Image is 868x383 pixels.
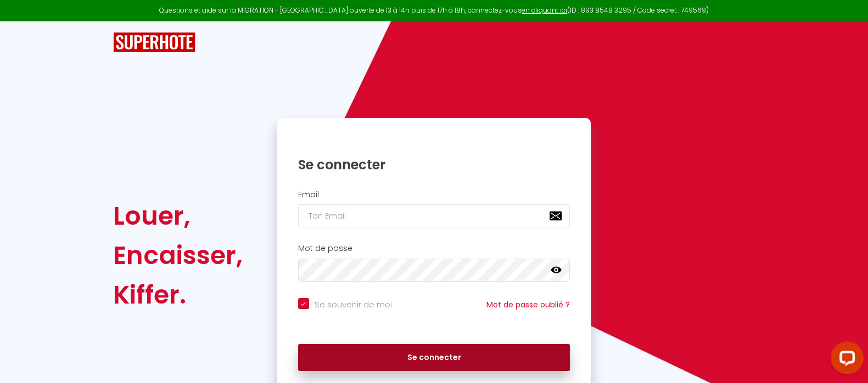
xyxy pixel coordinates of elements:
h1: Se connecter [298,156,570,173]
div: Encaisser, [113,236,243,275]
a: Mot de passe oublié ? [486,299,570,310]
iframe: LiveChat chat widget [822,337,868,383]
h2: Mot de passe [298,244,570,253]
h2: Email [298,190,570,199]
input: Ton Email [298,204,570,227]
div: Kiffer. [113,275,243,315]
div: Louer, [113,196,243,236]
a: en cliquant ici [522,5,567,15]
button: Se connecter [298,344,570,371]
img: SuperHote logo [113,32,195,53]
